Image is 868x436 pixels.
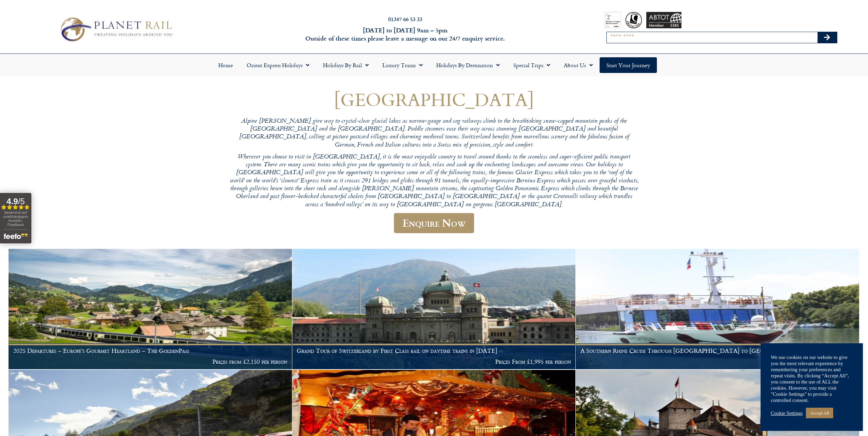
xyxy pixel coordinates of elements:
[557,57,600,73] a: About Us
[13,347,288,354] h1: 2025 Departures – Europe’s Gourmet Heartland – The GoldenPass
[9,249,292,370] a: 2025 Departures – Europe’s Gourmet Heartland – The GoldenPass Prices from £2,150 per person
[600,57,657,73] a: Start your Journey
[297,347,571,354] h1: Grand Tour of Switzerland by First Class rail on daytime trains in [DATE]
[211,57,240,73] a: Home
[394,213,474,233] a: Enquire Now
[806,408,833,418] a: Accept All
[316,57,376,73] a: Holidays by Rail
[506,57,557,73] a: Special Trips
[771,410,803,416] a: Cookie Settings
[240,57,316,73] a: Orient Express Holidays
[56,15,176,44] img: Planet Rail Train Holidays Logo
[429,57,506,73] a: Holidays by Destination
[576,249,859,370] a: A Southern Rhine Cruise Through [GEOGRAPHIC_DATA] to [GEOGRAPHIC_DATA] Special Offer Prices from ...
[388,15,422,23] a: 01347 66 53 33
[818,32,837,43] button: Search
[297,358,571,365] p: Prices From £1,995 per person
[13,358,288,365] p: Prices from £2,150 per person
[230,89,639,109] h1: [GEOGRAPHIC_DATA]
[771,354,853,403] div: We use cookies on our website to give you the most relevant experience by remembering your prefer...
[292,249,576,370] a: Grand Tour of Switzerland by First Class rail on daytime trains in [DATE] Prices From £1,995 per ...
[3,57,865,73] nav: Menu
[580,347,855,354] h1: A Southern Rhine Cruise Through [GEOGRAPHIC_DATA] to [GEOGRAPHIC_DATA] Special Offer
[233,26,577,42] h6: [DATE] to [DATE] 9am – 5pm Outside of these times please leave a message on our 24/7 enquiry serv...
[580,358,855,365] p: Prices from £1,695 per person
[230,153,639,209] p: Wherever you choose to visit in [GEOGRAPHIC_DATA], it is the most enjoyable country to travel aro...
[230,118,639,149] p: Alpine [PERSON_NAME] give way to crystal-clear glacial lakes as narrow-gauge and cog railways cli...
[376,57,429,73] a: Luxury Trains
